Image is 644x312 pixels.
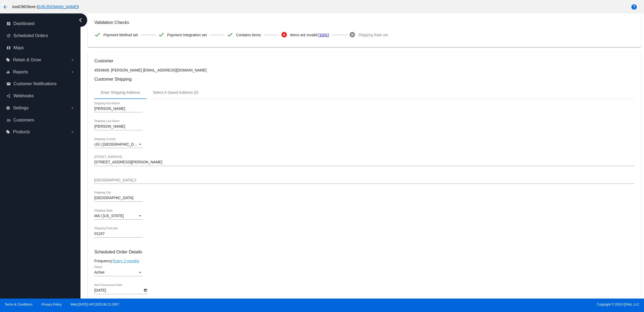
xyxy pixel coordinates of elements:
mat-icon: check [158,31,164,38]
input: Shipping First Name [94,107,142,111]
span: Active [94,270,104,274]
mat-icon: check [94,31,101,38]
input: Shipping Last Name [94,124,142,129]
mat-select: Shipping State [94,214,142,218]
div: Select A Saved Address (0) [153,90,199,95]
input: Shipping Street 1 [94,160,634,164]
mat-icon: check [227,31,233,38]
mat-icon: cancel [349,31,356,38]
span: Payment Method set [103,29,138,41]
a: Web:[DATE] API:2025.08.13.2007 [71,303,119,306]
input: Shipping City [94,196,142,200]
a: people_outline Customers [6,116,75,124]
a: Terms & Conditions [5,303,32,306]
i: arrow_drop_down [70,70,75,74]
span: Items are invalid [290,29,317,41]
mat-select: Status [94,270,142,275]
input: Shipping Postcode [94,232,142,236]
a: (1001) [318,29,329,41]
div: Frequency: [94,259,634,263]
i: equalizer [6,70,10,74]
h3: Scheduled Order Details [94,249,634,254]
i: arrow_drop_down [70,106,75,110]
a: map Maps [6,44,75,52]
i: local_offer [6,58,10,62]
span: Customer Notifications [13,81,57,86]
a: Every 2 months [113,259,139,263]
i: local_offer [6,130,10,134]
div: Enter Shipping Address [101,90,140,95]
i: arrow_drop_down [70,130,75,134]
i: dashboard [6,21,11,26]
span: Dashboard [13,21,34,26]
span: Payment Integration set [167,29,207,41]
a: dashboard Dashboard [6,19,75,28]
span: MA | [US_STATE] [94,214,124,218]
h3: Customer [94,58,634,63]
a: Privacy Policy [42,303,62,306]
span: Copyright © 2024 QPilot, LLC [327,303,639,306]
span: Settings [13,106,28,110]
p: 4554848: [PERSON_NAME] [EMAIL_ADDRESS][DOMAIN_NAME] [94,68,634,72]
span: JustCBDStore ( ) [12,5,79,9]
span: US | [GEOGRAPHIC_DATA] [94,142,142,146]
i: settings [6,106,10,110]
a: [URL][DOMAIN_NAME] [38,5,78,9]
span: Webhooks [13,94,34,98]
i: people_outline [6,118,11,122]
a: share Webhooks [6,92,75,100]
span: Products [13,130,30,134]
span: Maps [13,45,24,50]
i: share [6,94,11,98]
input: Shipping Street 2 [94,178,634,182]
span: Scheduled Orders [13,33,48,38]
mat-icon: cancel [281,31,287,38]
input: Next Occurrence Date [94,288,142,293]
span: Reports [13,70,28,74]
span: Shipping Rate set [358,29,388,41]
mat-icon: arrow_back [2,4,9,10]
button: Open calendar [142,287,148,293]
span: Contains items [236,29,261,41]
h3: Customer Shipping [94,77,634,82]
i: chevron_left [76,16,85,24]
h3: Validation Checks [94,20,634,25]
i: map [6,46,11,50]
span: Retain & Grow [13,58,41,62]
a: update Scheduled Orders [6,31,75,40]
mat-icon: help [631,4,637,10]
span: Customers [13,118,34,123]
a: email Customer Notifications [6,80,75,88]
i: email [6,82,11,86]
i: arrow_drop_down [70,58,75,62]
mat-select: Shipping Country [94,142,142,147]
i: update [6,34,11,38]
